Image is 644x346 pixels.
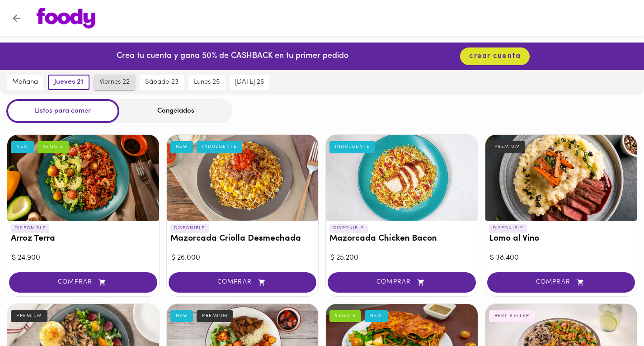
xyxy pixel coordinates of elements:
button: crear cuenta [460,47,530,65]
div: Arroz Terra [7,135,159,221]
button: [DATE] 26 [230,75,269,90]
span: COMPRAR [20,279,146,286]
div: NEW [11,141,34,153]
button: COMPRAR [9,272,157,293]
span: COMPRAR [339,279,465,286]
button: viernes 22 [94,75,135,90]
div: Congelados [119,99,232,123]
div: PREMIUM [197,310,233,322]
img: logo.png [37,8,95,28]
div: PREMIUM [11,310,47,322]
span: COMPRAR [498,279,624,286]
span: mañana [12,78,38,86]
span: jueves 21 [54,78,83,86]
span: [DATE] 26 [235,78,264,86]
span: viernes 22 [99,78,130,86]
div: Lomo al Vino [485,135,637,221]
div: $ 25.200 [330,253,473,263]
div: INDULGENTE [329,141,375,153]
button: Volver [5,7,28,29]
div: Mazorcada Chicken Bacon [326,135,478,221]
div: $ 26.000 [171,253,314,263]
span: crear cuenta [469,52,521,61]
div: NEW [365,310,388,322]
div: VEGGIE [329,310,361,322]
p: DISPONIBLE [329,224,368,232]
div: $ 38.400 [490,253,633,263]
div: $ 24.900 [12,253,155,263]
button: sábado 23 [140,75,184,90]
div: VEGGIE [38,141,69,153]
iframe: Messagebird Livechat Widget [592,294,635,337]
span: sábado 23 [145,78,179,86]
div: NEW [170,141,193,153]
h3: Mazorcada Chicken Bacon [329,234,474,244]
button: COMPRAR [487,272,635,293]
h3: Mazorcada Criolla Desmechada [170,234,315,244]
div: PREMIUM [489,141,526,153]
button: COMPRAR [169,272,317,293]
p: DISPONIBLE [170,224,209,232]
button: jueves 21 [48,75,89,90]
div: BEST SELLER [489,310,535,322]
div: INDULGENTE [197,141,242,153]
p: Crea tu cuenta y gana 50% de CASHBACK en tu primer pedido [117,51,348,62]
h3: Lomo al Vino [489,234,634,244]
span: COMPRAR [180,279,306,286]
button: COMPRAR [328,272,476,293]
div: NEW [170,310,193,322]
button: mañana [7,75,43,90]
button: lunes 25 [188,75,225,90]
span: lunes 25 [194,78,220,86]
div: Mazorcada Criolla Desmechada [167,135,319,221]
div: Listos para comer [6,99,119,123]
h3: Arroz Terra [11,234,155,244]
p: DISPONIBLE [11,224,49,232]
p: DISPONIBLE [489,224,527,232]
